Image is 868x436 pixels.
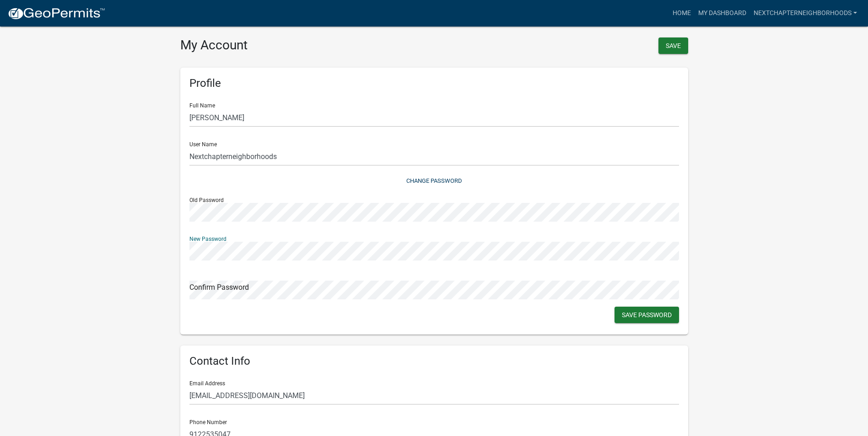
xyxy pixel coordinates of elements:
button: Save [658,37,688,54]
a: My Dashboard [695,5,750,22]
h6: Contact Info [189,355,679,368]
h6: Profile [189,77,679,90]
button: Change Password [189,173,679,188]
h3: My Account [180,37,427,53]
a: Home [669,5,695,22]
button: Save Password [615,307,679,323]
a: Nextchapterneighborhoods [750,5,861,22]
